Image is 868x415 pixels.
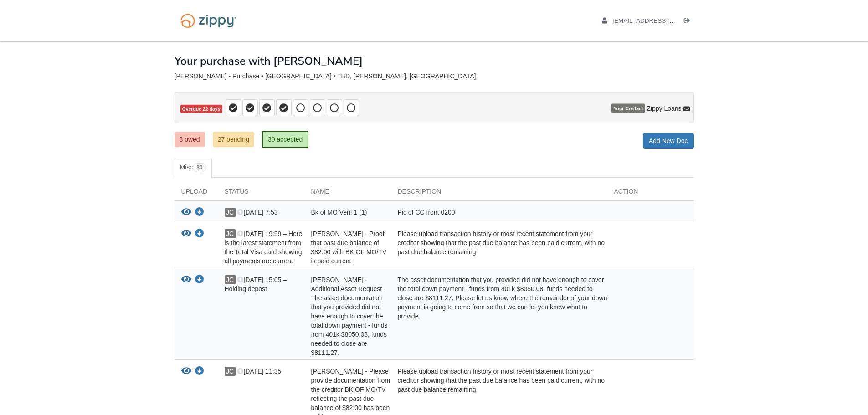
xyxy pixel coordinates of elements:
[195,209,204,216] a: Download Bk of MO Verif 1 (1)
[262,131,308,148] a: 30 accepted
[175,9,242,32] img: Logo
[213,132,254,147] a: 27 pending
[225,208,236,217] span: JC
[195,277,204,284] a: Download Gail Wrona - Additional Asset Request - The asset documentation that you provided did no...
[311,276,388,356] span: [PERSON_NAME] - Additional Asset Request - The asset documentation that you provided did not have...
[643,133,694,149] a: Add New Doc
[311,230,387,265] span: [PERSON_NAME] - Proof that past due balance of $82.00 with BK OF MO/TV is paid current
[181,229,191,239] button: View Jennifer Carr - Proof that past due balance of $82.00 with BK OF MO/TV is paid current
[237,368,281,375] span: [DATE] 11:35
[181,367,191,376] button: View Jennifer Carr - Please provide documentation from the creditor BK OF MO/TV reflecting the pa...
[304,187,391,200] div: Name
[612,17,717,24] span: ajakkcarr@gmail.com
[225,367,236,376] span: JC
[195,368,204,375] a: Download Jennifer Carr - Please provide documentation from the creditor BK OF MO/TV reflecting th...
[195,231,204,238] a: Download Jennifer Carr - Proof that past due balance of $82.00 with BK OF MO/TV is paid current
[175,55,363,67] h1: Your purchase with [PERSON_NAME]
[175,72,694,80] div: [PERSON_NAME] - Purchase • [GEOGRAPHIC_DATA] • TBD, [PERSON_NAME], [GEOGRAPHIC_DATA]
[181,208,191,217] button: View Bk of MO Verif 1 (1)
[391,275,607,357] div: The asset documentation that you provided did not have enough to cover the total down payment - f...
[181,275,191,285] button: View Gail Wrona - Additional Asset Request - The asset documentation that you provided did not ha...
[391,229,607,266] div: Please upload transaction history or most recent statement from your creditor showing that the pa...
[611,104,645,113] span: Your Contact
[391,187,607,200] div: Description
[391,208,607,220] div: Pic of CC front 0200
[311,209,367,216] span: Bk of MO Verif 1 (1)
[218,187,304,200] div: Status
[225,229,236,238] span: JC
[175,187,218,200] div: Upload
[602,17,717,26] a: edit profile
[237,209,277,216] span: [DATE] 7:53
[193,163,206,172] span: 30
[225,276,287,292] span: [DATE] 15:05 – Holding depost
[175,132,205,147] a: 3 owed
[175,158,212,178] a: Misc
[225,230,303,265] span: [DATE] 19:59 – Here is the latest statement from the Total Visa card showing all payments are cur...
[684,17,694,26] a: Log out
[647,104,681,113] span: Zippy Loans
[225,275,236,284] span: JC
[180,105,222,113] span: Overdue 22 days
[607,187,694,200] div: Action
